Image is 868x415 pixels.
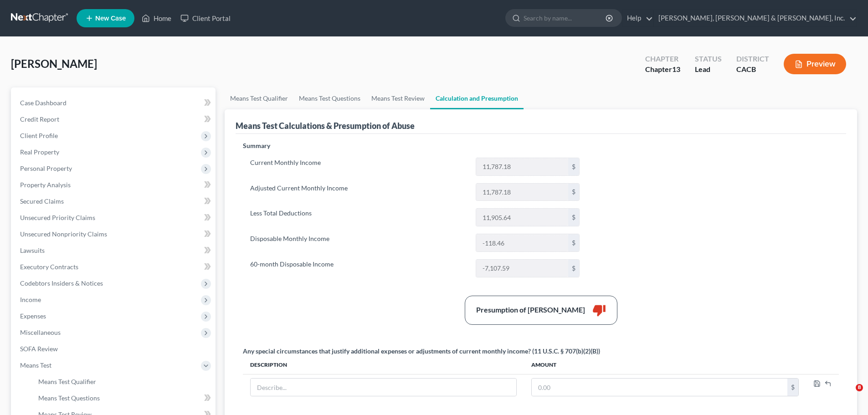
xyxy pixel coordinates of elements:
[20,312,46,320] span: Expenses
[695,64,722,75] div: Lead
[13,242,216,259] a: Lawsuits
[13,341,216,357] a: SOFA Review
[13,111,216,128] a: Credit Report
[95,15,126,22] span: New Case
[20,361,51,369] span: Means Test
[568,184,579,201] div: $
[38,378,96,385] span: Means Test Qualifier
[20,164,72,172] span: Personal Property
[430,87,524,109] a: Calculation and Presumption
[856,384,863,391] span: 8
[476,260,568,277] input: 0.00
[20,99,67,107] span: Case Dashboard
[243,347,600,356] div: Any special circumstances that justify additional expenses or adjustments of current monthly inco...
[38,394,100,402] span: Means Test Questions
[20,181,71,189] span: Property Analysis
[11,57,97,70] span: [PERSON_NAME]
[251,379,516,396] input: Describe...
[592,303,606,317] i: thumb_down
[568,260,579,277] div: $
[243,356,524,374] th: Description
[20,296,41,303] span: Income
[13,210,216,226] a: Unsecured Priority Claims
[246,208,471,226] label: Less Total Deductions
[20,345,58,353] span: SOFA Review
[20,246,45,254] span: Lawsuits
[476,305,585,315] div: Presumption of [PERSON_NAME]
[20,132,58,139] span: Client Profile
[20,197,64,205] span: Secured Claims
[366,87,430,109] a: Means Test Review
[246,183,471,201] label: Adjusted Current Monthly Income
[246,259,471,277] label: 60-month Disposable Income
[20,279,103,287] span: Codebtors Insiders & Notices
[524,10,607,26] input: Search by name...
[645,64,680,75] div: Chapter
[13,95,216,111] a: Case Dashboard
[524,356,806,374] th: Amount
[476,184,568,201] input: 0.00
[695,54,722,64] div: Status
[293,87,366,109] a: Means Test Questions
[622,10,653,26] a: Help
[225,87,293,109] a: Means Test Qualifier
[476,234,568,251] input: 0.00
[532,379,787,396] input: 0.00
[13,259,216,275] a: Executory Contracts
[20,214,95,221] span: Unsecured Priority Claims
[568,234,579,251] div: $
[20,148,59,156] span: Real Property
[787,379,798,396] div: $
[13,226,216,242] a: Unsecured Nonpriority Claims
[476,158,568,175] input: 0.00
[736,54,769,64] div: District
[672,65,680,73] span: 13
[31,390,216,406] a: Means Test Questions
[20,263,78,271] span: Executory Contracts
[20,115,59,123] span: Credit Report
[13,193,216,210] a: Secured Claims
[236,120,415,131] div: Means Test Calculations & Presumption of Abuse
[20,328,61,336] span: Miscellaneous
[246,234,471,252] label: Disposable Monthly Income
[784,54,846,74] button: Preview
[20,230,107,238] span: Unsecured Nonpriority Claims
[176,10,235,26] a: Client Portal
[13,177,216,193] a: Property Analysis
[31,374,216,390] a: Means Test Qualifier
[137,10,176,26] a: Home
[568,209,579,226] div: $
[246,158,471,176] label: Current Monthly Income
[568,158,579,175] div: $
[645,54,680,64] div: Chapter
[243,141,587,150] p: Summary
[654,10,857,26] a: [PERSON_NAME], [PERSON_NAME] & [PERSON_NAME], Inc.
[837,384,859,406] iframe: Intercom live chat
[736,64,769,75] div: CACB
[476,209,568,226] input: 0.00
